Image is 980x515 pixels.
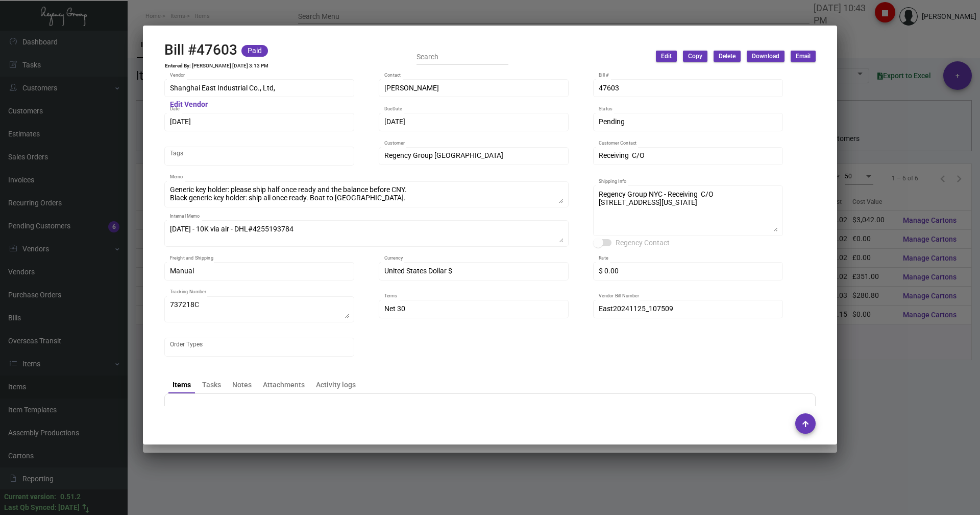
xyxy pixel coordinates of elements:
[316,380,356,390] div: Activity logs
[616,237,670,249] span: Regency Contact
[241,45,268,57] mat-chip: Paid
[164,63,191,69] td: Entered By:
[263,380,305,390] div: Attachments
[796,52,811,61] span: Email
[170,101,208,109] mat-hint: Edit Vendor
[170,267,194,275] span: Manual
[747,51,785,62] button: Download
[688,52,702,61] span: Copy
[599,118,625,126] span: Pending
[656,51,677,62] button: Edit
[191,63,269,69] td: [PERSON_NAME] [DATE] 3:13 PM
[752,52,779,61] span: Download
[791,51,816,62] button: Email
[683,51,707,62] button: Copy
[661,52,672,61] span: Edit
[173,380,191,390] div: Items
[714,51,741,62] button: Delete
[202,380,221,390] div: Tasks
[719,52,736,61] span: Delete
[232,380,252,390] div: Notes
[164,41,237,59] h2: Bill #47603
[60,491,81,502] div: 0.51.2
[599,305,778,313] input: Vendor Bill Number
[4,502,80,513] div: Last Qb Synced: [DATE]
[4,491,56,502] div: Current version:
